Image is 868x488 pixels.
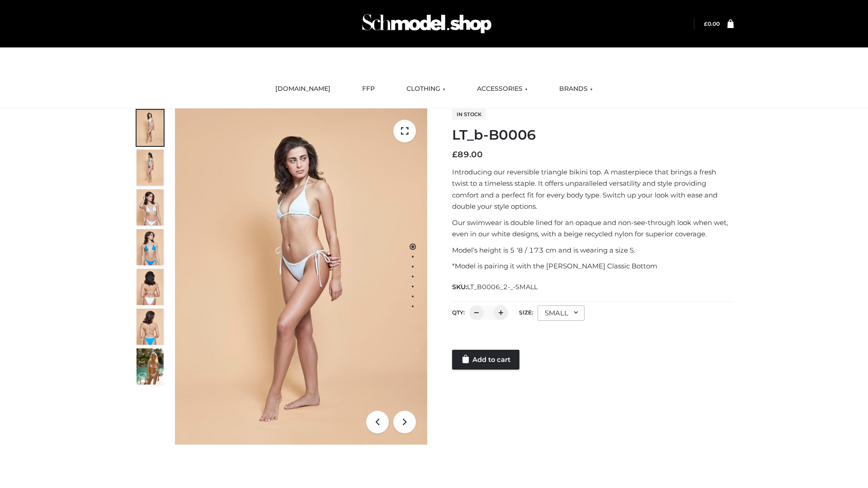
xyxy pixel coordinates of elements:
[137,309,164,345] img: ArielClassicBikiniTop_CloudNine_AzureSky_OW114ECO_8-scaled.jpg
[452,260,734,272] p: *Model is pairing it with the [PERSON_NAME] Classic Bottom
[452,350,519,370] a: Add to cart
[452,166,734,212] p: Introducing our reversible triangle bikini top. A masterpiece that brings a fresh twist to a time...
[137,348,164,385] img: Arieltop_CloudNine_AzureSky2.jpg
[359,6,495,42] img: Schmodel Admin 964
[452,109,486,120] span: In stock
[137,110,164,146] img: ArielClassicBikiniTop_CloudNine_AzureSky_OW114ECO_1-scaled.jpg
[269,79,337,99] a: [DOMAIN_NAME]
[452,309,465,316] label: QTY:
[137,150,164,186] img: ArielClassicBikiniTop_CloudNine_AzureSky_OW114ECO_2-scaled.jpg
[452,127,734,143] h1: LT_b-B0006
[452,244,734,256] p: Model’s height is 5 ‘8 / 173 cm and is wearing a size S.
[704,20,720,27] bdi: 0.00
[137,269,164,305] img: ArielClassicBikiniTop_CloudNine_AzureSky_OW114ECO_7-scaled.jpg
[137,189,164,225] img: ArielClassicBikiniTop_CloudNine_AzureSky_OW114ECO_3-scaled.jpg
[452,150,458,160] span: £
[467,283,538,291] span: LT_B0006_2-_-SMALL
[552,79,599,99] a: BRANDS
[452,282,538,292] span: SKU:
[538,305,585,321] div: SMALL
[519,309,533,316] label: Size:
[452,217,734,240] p: Our swimwear is double lined for an opaque and non-see-through look when wet, even in our white d...
[452,150,483,160] bdi: 89.00
[704,20,708,27] span: £
[400,79,452,99] a: CLOTHING
[355,79,382,99] a: FFP
[470,79,534,99] a: ACCESSORIES
[704,20,720,27] a: £0.00
[175,108,427,445] img: ArielClassicBikiniTop_CloudNine_AzureSky_OW114ECO_1
[137,229,164,265] img: ArielClassicBikiniTop_CloudNine_AzureSky_OW114ECO_4-scaled.jpg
